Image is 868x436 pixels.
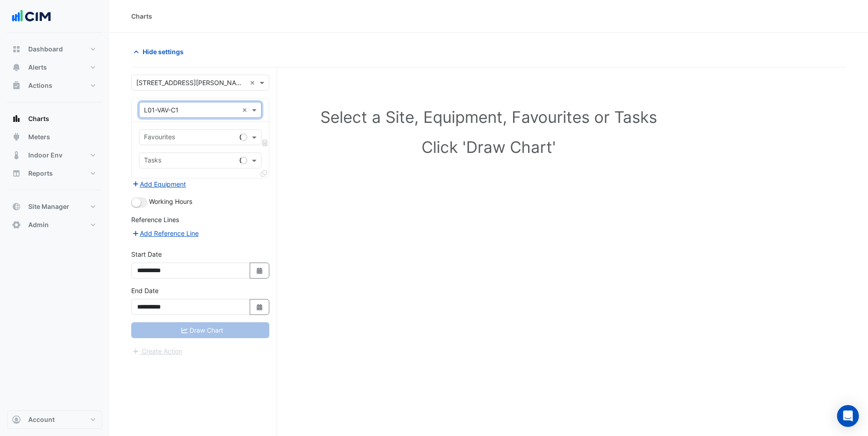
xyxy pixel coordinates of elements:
[143,155,161,167] div: Tasks
[256,303,264,311] fa-icon: Select Date
[7,164,102,183] button: Reports
[151,107,826,127] h1: Select a Site, Equipment, Favourites or Tasks
[28,220,49,229] span: Admin
[131,11,152,21] div: Charts
[143,132,175,144] div: Favourites
[7,110,102,128] button: Charts
[131,249,162,259] label: Start Date
[28,132,50,142] span: Meters
[7,76,102,95] button: Actions
[837,405,859,427] div: Open Intercom Messenger
[12,220,21,229] app-icon: Admin
[131,179,186,189] button: Add Equipment
[28,114,49,123] span: Charts
[12,169,21,178] app-icon: Reports
[261,139,269,147] span: Choose Function
[261,169,267,177] span: Clone Favourites and Tasks from this Equipment to other Equipment
[242,105,250,115] span: Clear
[7,146,102,164] button: Indoor Env
[131,44,190,60] button: Hide settings
[12,151,21,160] app-icon: Indoor Env
[256,267,264,274] fa-icon: Select Date
[12,63,21,72] app-icon: Alerts
[250,78,257,87] span: Clear
[7,58,102,76] button: Alerts
[28,415,55,424] span: Account
[28,81,52,90] span: Actions
[151,137,826,157] h1: Click 'Draw Chart'
[7,216,102,234] button: Admin
[131,228,199,238] button: Add Reference Line
[7,128,102,146] button: Meters
[12,132,21,142] app-icon: Meters
[28,63,47,72] span: Alerts
[28,202,69,211] span: Site Manager
[12,202,21,211] app-icon: Site Manager
[12,45,21,54] app-icon: Dashboard
[7,40,102,58] button: Dashboard
[7,198,102,216] button: Site Manager
[28,151,62,160] span: Indoor Env
[28,45,63,54] span: Dashboard
[131,215,179,224] label: Reference Lines
[11,7,52,25] img: Company Logo
[131,286,159,295] label: End Date
[7,411,102,429] button: Account
[143,47,184,56] span: Hide settings
[149,198,192,205] span: Working Hours
[28,169,53,178] span: Reports
[12,114,21,123] app-icon: Charts
[131,346,183,354] app-escalated-ticket-create-button: Please correct errors first
[12,81,21,90] app-icon: Actions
